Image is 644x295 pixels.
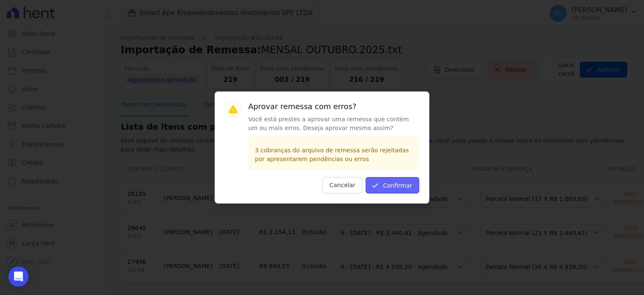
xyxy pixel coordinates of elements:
[322,177,363,193] button: Cancelar
[366,177,419,193] button: Confirmar
[8,266,29,287] div: Open Intercom Messenger
[248,102,419,112] h3: Aprovar remessa com erros?
[248,115,419,133] p: Você está prestes a aprovar uma remessa que contém um ou mais erros. Deseja aprovar mesmo assim?
[255,146,413,164] p: 3 cobranças do arquivo de remessa serão rejeitadas por apresentarem pendências ou erros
